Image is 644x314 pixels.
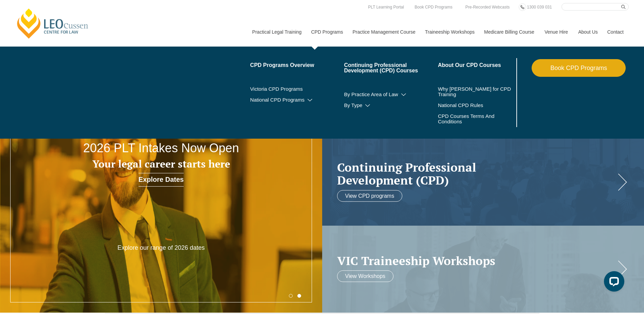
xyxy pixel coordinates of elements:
iframe: LiveChat chat widget [599,268,627,297]
h2: Continuing Professional Development (CPD) [337,160,616,187]
a: Practical Legal Training [247,17,306,47]
a: By Type [344,103,438,108]
p: Explore our range of 2026 dates [97,244,226,252]
a: View CPD programs [337,190,403,202]
a: Victoria CPD Programs [250,86,344,92]
a: [PERSON_NAME] Centre for Law [15,7,90,39]
a: About Our CPD Courses [438,63,515,68]
a: CPD Programs [306,17,347,47]
a: Traineeship Workshops [420,17,479,47]
a: 1300 039 031 [525,3,553,11]
a: About Us [573,17,602,47]
a: CPD Courses Terms And Conditions [438,114,498,124]
a: Explore Dates [139,173,184,187]
a: Book CPD Programs [532,59,626,77]
h3: Your legal career starts here [65,158,258,170]
a: Why [PERSON_NAME] for CPD Training [438,86,515,97]
a: Continuing ProfessionalDevelopment (CPD) [337,160,616,187]
a: Venue Hire [539,17,573,47]
button: 1 [289,294,293,298]
a: Pre-Recorded Webcasts [464,3,512,11]
h2: 2026 PLT Intakes Now Open [65,141,258,155]
a: VIC Traineeship Workshops [337,254,616,267]
a: View Workshops [337,271,394,282]
a: Practice Management Course [348,17,420,47]
a: Book CPD Programs [413,3,454,11]
a: National CPD Rules [438,103,515,108]
a: National CPD Programs [250,97,344,103]
a: Medicare Billing Course [479,17,539,47]
a: PLT Learning Portal [366,3,406,11]
button: 2 [297,294,301,298]
a: Continuing Professional Development (CPD) Courses [344,63,438,73]
a: Contact [602,17,629,47]
a: CPD Programs Overview [250,63,344,68]
span: 1300 039 031 [527,5,552,10]
a: By Practice Area of Law [344,92,438,97]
